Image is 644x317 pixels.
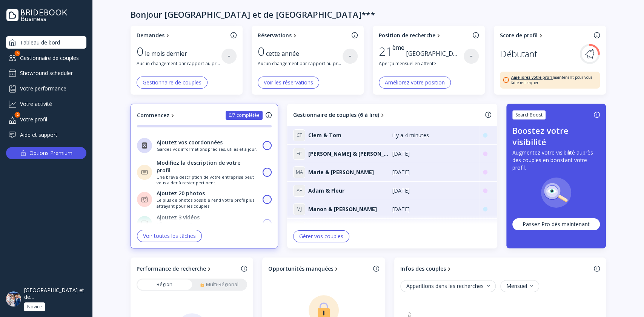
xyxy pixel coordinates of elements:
[6,82,86,95] a: Votre performance
[293,222,305,234] div: L L
[293,111,482,119] a: Gestionnaire de couples (6 à lire)
[258,44,264,58] div: 0
[379,32,470,39] a: Position de recherche
[264,80,313,86] div: Voir les réservations
[157,174,258,186] div: Une brève description de votre entreprise peut vous aider à rester pertinent.
[379,60,464,67] div: Aperçu mensuel en attente
[137,77,207,89] button: Gestionnaire de couples
[299,233,343,239] div: Gérer vos couples
[137,230,202,242] button: Voir toutes les tâches
[137,265,206,273] div: Performance de recherche
[145,49,192,58] div: le mois dernier
[500,32,538,39] div: Score de profil
[392,205,473,213] div: [DATE]
[400,265,452,273] a: Infos des couples
[157,197,258,209] div: Le plus de photos possible rend votre profil plus attrayant pour les couples.
[379,32,435,39] div: Position de recherche
[29,148,72,158] div: Options Premium
[157,221,258,233] div: Affichez vos meilleurs moments pour rendre votre profil plus attrayant.
[515,112,543,118] div: SearchBoost
[293,148,305,160] div: F C
[6,36,86,49] a: Tableau de bord
[15,112,20,118] div: 2
[137,279,192,290] a: Région
[157,139,223,146] div: Ajoutez vos coordonnées
[157,146,258,152] div: Gardez vos informations précises, utiles et à jour.
[143,80,201,86] div: Gestionnaire de couples
[500,280,539,292] button: Mensuel
[379,44,404,58] div: 21
[6,67,86,79] a: Showround scheduler
[258,32,292,39] div: Réservations
[6,98,86,110] a: Votre activité
[500,32,591,39] a: Score de profil
[258,32,349,39] a: Réservations
[293,129,305,141] div: C T
[385,80,445,86] div: Améliorez votre position
[137,32,164,39] div: Demandes
[137,44,143,58] div: 0
[6,113,86,126] div: Votre profil
[606,281,644,317] iframe: Chat Widget
[379,77,451,89] button: Améliorez votre position
[258,77,319,89] button: Voir les réservations
[392,150,473,158] div: [DATE]
[308,150,392,158] span: [PERSON_NAME] & [PERSON_NAME]
[293,111,379,119] div: Gestionnaire de couples (6 à lire)
[137,112,176,119] a: Commencez
[6,52,86,64] div: Gestionnaire de couples
[131,9,375,20] div: Bonjour [GEOGRAPHIC_DATA] et de [GEOGRAPHIC_DATA]***
[293,203,305,215] div: M J
[6,52,86,64] a: Gestionnaire de couples6
[400,265,446,273] div: Infos des couples
[293,166,305,178] div: M A
[406,283,490,289] div: Apparitions dans les recherches
[15,51,20,56] div: 6
[137,112,169,119] div: Commencez
[143,233,196,239] div: Voir toutes les tâches
[157,159,253,174] div: Modifiez la description de votre profil
[512,125,571,147] div: Boostez votre visibilité
[6,147,86,159] button: Options Premium
[392,132,473,139] div: il y a 4 minutes
[268,265,370,273] a: Opportunités manquées
[6,113,86,126] a: Votre profil2
[266,49,304,58] div: cette année
[229,112,260,118] div: 0/7 complétée
[511,75,553,80] a: Améliorez votre profil
[406,49,464,58] div: [GEOGRAPHIC_DATA]
[258,60,343,67] div: Aucun changement par rapport au précédent
[392,224,473,231] div: [DATE]
[200,281,238,288] div: Multi-Régional
[308,224,368,231] span: Leo & [PERSON_NAME]
[523,221,590,228] div: Passez Pro dès maintenant
[293,230,349,242] button: Gérer vos couples
[392,187,473,194] div: [DATE]
[400,280,496,292] button: Apparitions dans les recherches
[308,132,341,139] span: Clem & Tom
[512,149,600,172] div: Augmentez votre visibilité auprès des couples en boostant votre profil.
[512,218,600,230] button: Passez Pro dès maintenant
[392,168,473,176] div: [DATE]
[6,291,21,306] img: dpr=2,fit=cover,g=face,w=48,h=48
[308,205,377,213] span: Manon & [PERSON_NAME]
[137,60,221,67] div: Aucun changement par rapport au précédent
[24,287,87,300] div: [GEOGRAPHIC_DATA] et de [GEOGRAPHIC_DATA]***
[500,47,537,61] div: Débutant
[137,32,227,39] a: Demandes
[157,190,205,197] div: Ajoutez 20 photos
[268,265,333,273] div: Opportunités manquées
[293,185,305,197] div: A F
[137,265,238,273] a: Performance de recherche
[6,129,86,141] a: Aide et support
[506,283,533,289] div: Mensuel
[308,168,374,176] span: Marie & [PERSON_NAME]
[157,214,200,221] div: Ajoutez 3 vidéos
[511,75,597,86] div: maintenant pour vous faire remarquer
